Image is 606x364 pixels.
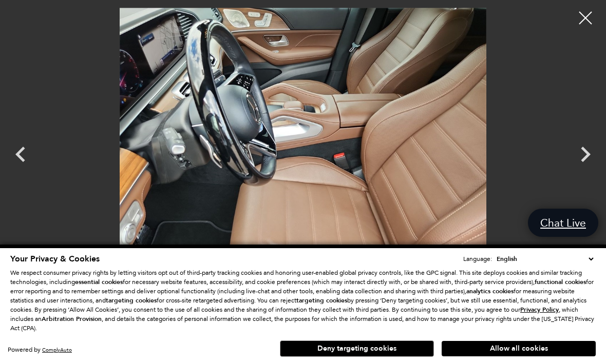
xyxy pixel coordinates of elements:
p: We respect consumer privacy rights by letting visitors opt out of third-party tracking cookies an... [10,268,596,333]
u: Privacy Policy [520,306,559,314]
button: Allow all cookies [442,341,596,356]
div: Powered by [8,347,72,353]
div: Previous [5,134,36,180]
img: Used 2024 Black Mercedes-Benz GLE 450 image 10 [51,8,555,282]
strong: Arbitration Provision [42,315,102,323]
a: ComplyAuto [42,347,72,353]
strong: functional cookies [535,278,586,286]
strong: targeting cookies [106,296,157,305]
span: Your Privacy & Cookies [10,253,100,265]
strong: analytics cookies [466,287,514,295]
strong: essential cookies [75,278,123,286]
select: Language Select [494,254,596,264]
button: Deny targeting cookies [280,340,434,357]
div: Language: [463,256,492,262]
a: Chat Live [528,209,598,237]
strong: targeting cookies [296,296,347,305]
span: Chat Live [535,216,591,230]
div: Next [570,134,601,180]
